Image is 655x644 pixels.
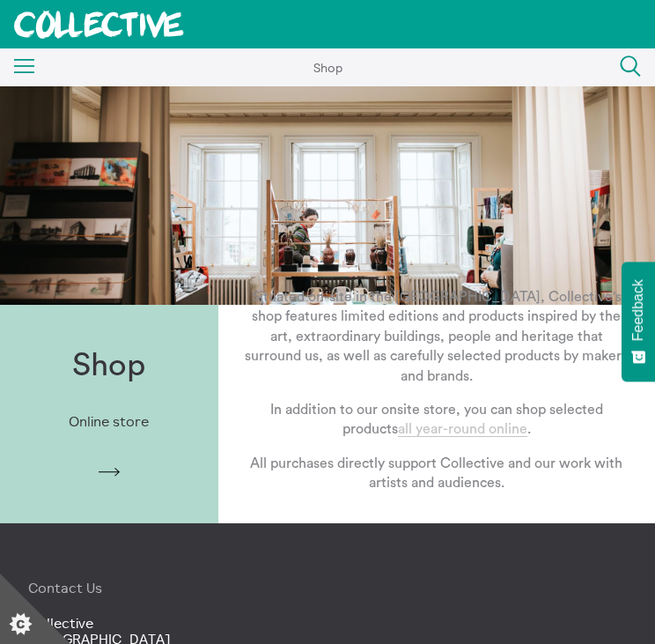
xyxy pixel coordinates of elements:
h1: Shop [72,348,145,384]
h4: Contact Us [28,580,627,596]
p: All purchases directly support Collective and our work with artists and audiences. [241,454,632,493]
button: Feedback - Show survey [622,262,655,381]
p: In addition to our onsite store, you can shop selected products . [241,400,632,440]
p: Situated on-site in the [GEOGRAPHIC_DATA], Collective's shop features limited editions and produc... [241,287,632,386]
a: all year-round online [398,422,527,437]
span: Shop [313,60,342,76]
span: Feedback [630,279,646,341]
p: Online store [69,413,149,429]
